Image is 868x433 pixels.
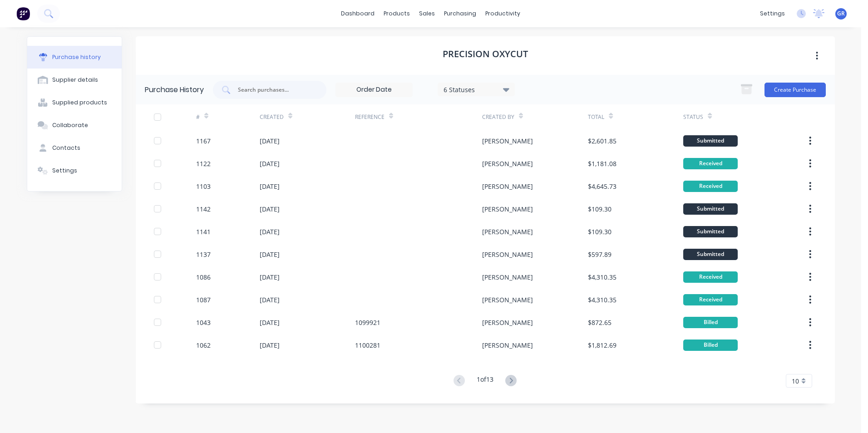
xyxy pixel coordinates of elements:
[482,159,533,168] div: [PERSON_NAME]
[27,91,122,114] button: Supplied products
[355,113,385,121] div: Reference
[355,340,380,350] div: 1100281
[482,204,533,214] div: [PERSON_NAME]
[260,272,280,282] div: [DATE]
[27,69,122,91] button: Supplier details
[196,318,211,327] div: 1043
[482,250,533,259] div: [PERSON_NAME]
[196,113,200,121] div: #
[260,318,280,327] div: [DATE]
[196,159,211,168] div: 1122
[145,84,204,95] div: Purchase History
[260,250,280,259] div: [DATE]
[588,340,616,350] div: $1,812.69
[52,76,98,84] div: Supplier details
[260,113,284,121] div: Created
[588,272,616,282] div: $4,310.35
[260,182,280,191] div: [DATE]
[755,7,789,20] div: settings
[336,83,412,97] input: Order Date
[196,250,211,259] div: 1137
[52,144,80,152] div: Contacts
[482,340,533,350] div: [PERSON_NAME]
[482,182,533,191] div: [PERSON_NAME]
[837,10,845,18] span: GR
[260,227,280,236] div: [DATE]
[588,295,616,305] div: $4,310.35
[588,113,604,121] div: Total
[792,376,799,386] span: 10
[260,204,280,214] div: [DATE]
[588,318,612,327] div: $872.65
[444,84,508,94] div: 6 Statuses
[588,182,616,191] div: $4,645.73
[683,181,738,192] div: Received
[260,295,280,305] div: [DATE]
[27,46,122,69] button: Purchase history
[16,7,30,20] img: Factory
[196,204,211,214] div: 1142
[27,159,122,182] button: Settings
[683,226,738,237] div: Submitted
[196,227,211,236] div: 1141
[683,294,738,305] div: Received
[52,53,101,61] div: Purchase history
[482,136,533,146] div: [PERSON_NAME]
[196,182,211,191] div: 1103
[481,7,525,20] div: productivity
[196,340,211,350] div: 1062
[414,7,439,20] div: sales
[52,121,88,129] div: Collaborate
[482,113,514,121] div: Created By
[683,203,738,215] div: Submitted
[482,272,533,282] div: [PERSON_NAME]
[588,227,612,236] div: $109.30
[588,159,616,168] div: $1,181.08
[237,85,312,94] input: Search purchases...
[588,136,616,146] div: $2,601.85
[683,340,738,351] div: Billed
[336,7,379,20] a: dashboard
[683,271,738,283] div: Received
[683,135,738,147] div: Submitted
[27,114,122,137] button: Collaborate
[260,136,280,146] div: [DATE]
[683,249,738,260] div: Submitted
[52,98,107,107] div: Supplied products
[443,49,528,59] h1: Precision Oxycut
[683,113,703,121] div: Status
[588,204,612,214] div: $109.30
[482,318,533,327] div: [PERSON_NAME]
[27,137,122,159] button: Contacts
[260,159,280,168] div: [DATE]
[588,250,612,259] div: $597.89
[52,167,77,175] div: Settings
[196,136,211,146] div: 1167
[482,295,533,305] div: [PERSON_NAME]
[764,83,826,97] button: Create Purchase
[260,340,280,350] div: [DATE]
[477,374,493,388] div: 1 of 13
[196,295,211,305] div: 1087
[439,7,481,20] div: purchasing
[355,318,380,327] div: 1099921
[683,317,738,328] div: Billed
[196,272,211,282] div: 1086
[683,158,738,169] div: Received
[379,7,414,20] div: products
[482,227,533,236] div: [PERSON_NAME]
